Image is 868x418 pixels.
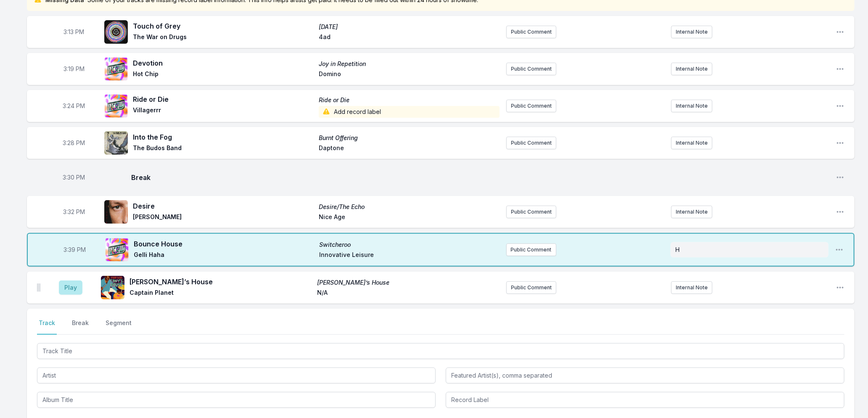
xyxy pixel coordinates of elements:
[133,106,314,118] span: Villagerrr
[104,20,128,44] img: Day of the Dead
[64,65,85,73] span: Timestamp
[671,206,712,218] button: Internal Note
[133,213,314,223] span: [PERSON_NAME]
[319,70,500,80] span: Domino
[317,278,500,287] span: [PERSON_NAME]’s House
[133,70,314,80] span: Hot Chip
[70,319,90,335] button: Break
[133,132,314,142] span: Into the Fog
[64,246,86,254] span: Timestamp
[104,319,133,335] button: Segment
[105,238,129,262] img: Switcheroo
[319,60,500,68] span: Joy in Repetition
[506,281,556,294] button: Public Comment
[319,213,500,223] span: Nice Age
[133,58,314,68] span: Devotion
[319,144,500,154] span: Daptone
[104,57,128,81] img: Joy in Repetition
[836,283,844,292] button: Open playlist item options
[37,283,40,292] img: Drag Handle
[131,172,829,183] span: Break
[319,106,500,118] span: Add record label
[133,21,314,31] span: Touch of Grey
[506,100,556,112] button: Public Comment
[101,276,124,299] img: Tony’s House
[319,203,500,211] span: Desire/The Echo
[133,201,314,211] span: Desire
[676,246,680,253] span: H
[506,137,556,149] button: Public Comment
[134,239,314,249] span: Bounce House
[506,243,556,256] button: Public Comment
[133,94,314,104] span: Ride or Die
[671,26,712,38] button: Internal Note
[671,63,712,75] button: Internal Note
[37,368,436,384] input: Artist
[671,281,712,294] button: Internal Note
[836,139,844,147] button: Open playlist item options
[446,392,844,408] input: Record Label
[671,137,712,149] button: Internal Note
[319,33,500,43] span: 4ad
[104,131,128,155] img: Burnt Offering
[506,63,556,75] button: Public Comment
[134,251,314,261] span: Gelli Haha
[133,144,314,154] span: The Budos Band
[37,343,844,359] input: Track Title
[63,139,85,147] span: Timestamp
[836,208,844,216] button: Open playlist item options
[63,208,85,216] span: Timestamp
[836,102,844,110] button: Open playlist item options
[59,280,82,295] button: Play
[671,100,712,112] button: Internal Note
[836,28,844,36] button: Open playlist item options
[319,96,500,104] span: Ride or Die
[133,33,314,43] span: The War on Drugs
[319,134,500,142] span: Burnt Offering
[104,200,128,224] img: Desire/The Echo
[319,241,500,249] span: Switcheroo
[317,288,500,299] span: N/A
[319,23,500,31] span: [DATE]
[64,28,85,36] span: Timestamp
[319,251,500,261] span: Innovative Leisure
[506,206,556,218] button: Public Comment
[446,368,844,384] input: Featured Artist(s), comma separated
[37,392,436,408] input: Album Title
[506,26,556,38] button: Public Comment
[836,173,844,182] button: Open playlist item options
[835,246,844,254] button: Open playlist item options
[104,94,128,118] img: Ride or Die
[836,65,844,73] button: Open playlist item options
[37,319,57,335] button: Track
[63,173,85,182] span: Timestamp
[130,288,312,299] span: Captain Planet
[130,277,312,287] span: [PERSON_NAME]’s House
[63,102,85,110] span: Timestamp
